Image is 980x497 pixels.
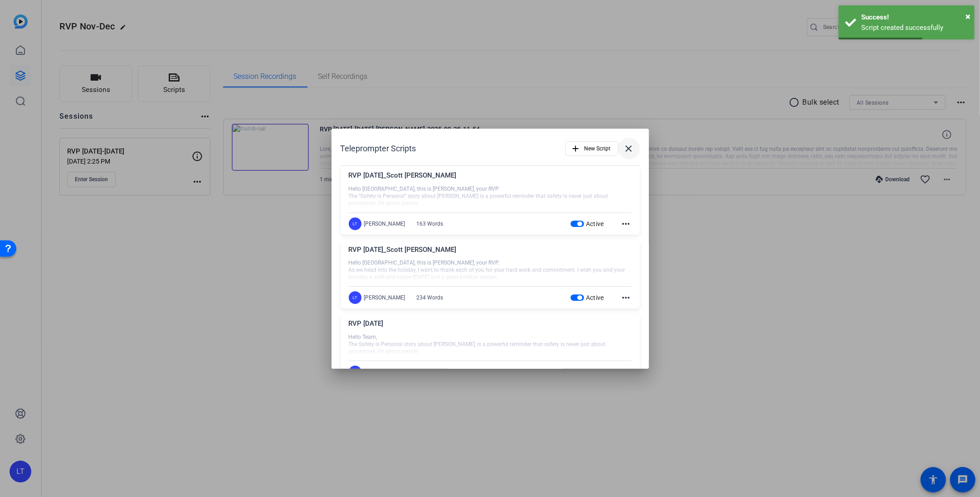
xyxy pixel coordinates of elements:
mat-icon: more_horiz [621,292,632,303]
div: Script created successfully [861,23,968,33]
div: 163 Words [417,220,444,227]
div: LT [349,217,361,230]
mat-icon: add [571,144,581,154]
mat-icon: close [624,143,634,154]
div: LT [349,291,361,304]
button: Close [965,10,970,23]
mat-icon: more_horiz [621,367,632,377]
div: [PERSON_NAME] [364,294,405,301]
span: New Script [585,140,611,157]
span: Active [586,368,604,376]
span: Active [586,294,604,301]
div: RVP [DATE] [349,318,632,333]
button: New Script [566,141,618,156]
span: × [965,11,970,22]
div: [PERSON_NAME] [364,220,405,227]
div: RVP [DATE]_Scott [PERSON_NAME] [349,170,632,185]
div: LT [349,366,361,378]
span: Active [586,220,604,227]
div: RVP [DATE]_Scott [PERSON_NAME] [349,245,632,260]
div: 234 Words [417,294,444,301]
div: [PERSON_NAME] [364,368,405,376]
div: Success! [861,12,968,23]
div: 147 Words [417,368,444,376]
mat-icon: more_horiz [621,218,632,229]
h1: Teleprompter Scripts [341,143,416,154]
